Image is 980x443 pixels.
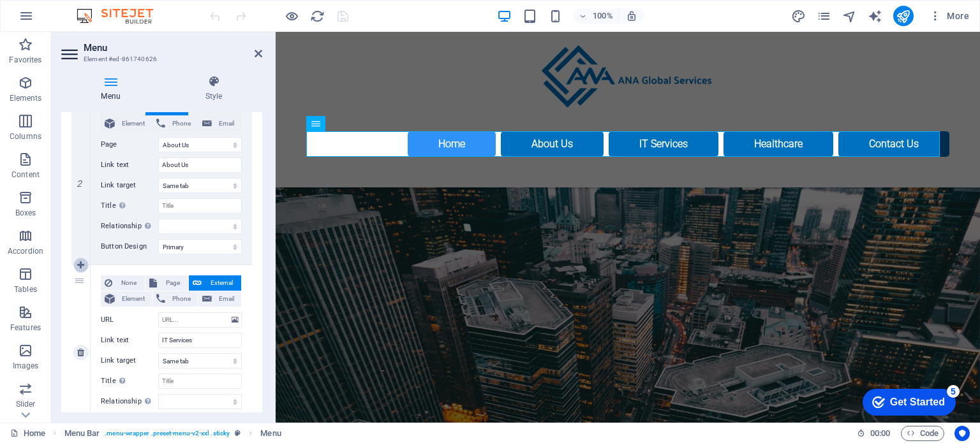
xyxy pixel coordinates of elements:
i: Design (Ctrl+Alt+Y) [791,9,806,24]
input: Title [158,198,242,214]
span: Code [907,426,939,441]
button: publish [893,6,914,26]
div: Get Started [38,14,93,25]
input: Link text... [158,157,242,173]
button: navigator [842,8,857,24]
em: 2 [70,178,89,189]
span: 00 00 [870,426,890,441]
p: Features [10,323,41,333]
i: Pages (Ctrl+Alt+S) [817,9,831,24]
button: 100% [574,8,619,24]
label: Link text [101,333,158,348]
button: None [101,275,145,291]
h6: 100% [593,8,613,24]
a: Click to cancel selection. Double-click to open Pages [10,426,45,441]
button: Code [901,426,944,441]
label: URL [101,312,158,328]
span: External [205,275,237,291]
input: Title [158,374,242,389]
p: Favorites [9,55,41,65]
label: Link target [101,353,158,368]
button: Click here to leave preview mode and continue editing [284,8,299,24]
button: Email [198,116,241,131]
span: Email [216,116,237,131]
i: Reload page [310,9,325,24]
span: Phone [169,116,194,131]
p: Content [11,170,40,180]
span: . menu-wrapper .preset-menu-v2-xxl .sticky [105,426,230,441]
p: Images [13,361,39,371]
button: External [189,275,241,291]
button: Email [198,291,241,307]
i: Navigator [842,9,857,24]
p: Elements [10,93,42,103]
label: Relationship [101,394,158,409]
img: Editor Logo [73,8,169,24]
h6: Session time [857,426,891,441]
span: Element [119,291,148,307]
i: On resize automatically adjust zoom level to fit chosen device. [626,10,637,22]
p: Columns [10,131,41,142]
h4: Style [165,75,262,102]
span: More [929,10,969,22]
h4: Menu [61,75,165,102]
button: Element [101,116,152,131]
button: pages [817,8,832,24]
i: AI Writer [868,9,882,24]
h2: Menu [84,42,262,54]
i: This element is a customizable preset [235,430,241,437]
nav: breadcrumb [64,426,281,441]
label: Title [101,374,158,389]
label: Title [101,198,158,214]
h3: Element #ed-861740626 [84,54,237,65]
p: Tables [14,284,37,294]
div: 5 [94,3,107,15]
button: text_generator [868,8,883,24]
span: Click to select. Double-click to edit [64,426,100,441]
span: Page [161,275,184,291]
p: Boxes [15,208,36,218]
input: URL... [158,312,242,328]
label: Link text [101,157,158,173]
button: reload [309,8,325,24]
i: Publish [896,9,910,24]
button: Usercentrics [954,426,970,441]
span: None [116,275,141,291]
input: Link text... [158,333,242,348]
button: Phone [152,116,198,131]
span: Email [216,291,237,307]
p: Accordion [8,246,43,256]
button: Element [101,291,152,307]
button: Phone [152,291,198,307]
div: Get Started 5 items remaining, 0% complete [10,6,103,33]
button: Page [145,275,188,291]
label: Link target [101,178,158,193]
span: : [879,428,881,438]
button: design [791,8,806,24]
label: Page [101,137,158,152]
span: Element [119,116,148,131]
button: More [924,6,974,26]
span: Phone [169,291,194,307]
label: Relationship [101,219,158,234]
label: Button Design [101,239,158,254]
span: Click to select. Double-click to edit [260,426,281,441]
p: Slider [16,399,36,409]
